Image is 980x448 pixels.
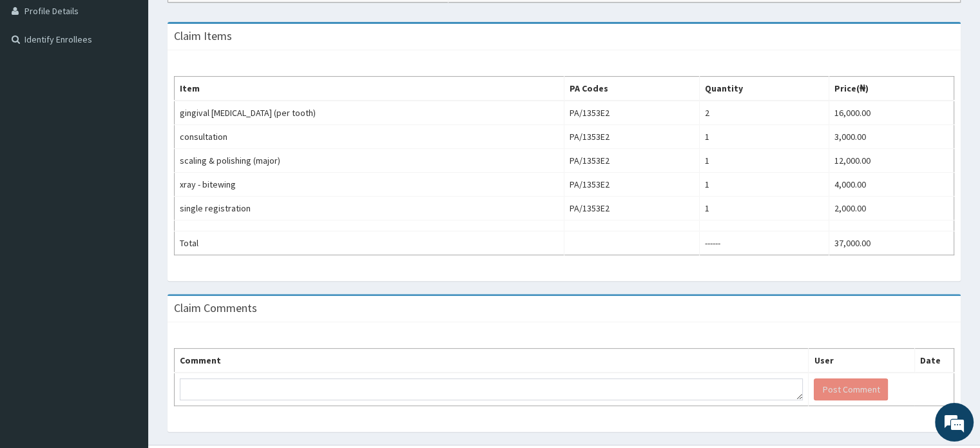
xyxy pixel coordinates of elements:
[175,349,809,373] th: Comment
[564,77,700,101] th: PA Codes
[174,302,257,314] h3: Claim Comments
[699,149,829,173] td: 1
[175,197,564,220] td: single registration
[699,101,829,125] td: 2
[175,149,564,173] td: scaling & polishing (major)
[174,30,232,42] h3: Claim Items
[814,378,888,400] button: Post Comment
[564,173,700,197] td: PA/1353E2
[829,101,954,125] td: 16,000.00
[829,149,954,173] td: 12,000.00
[829,173,954,197] td: 4,000.00
[699,197,829,220] td: 1
[699,231,829,255] td: ------
[829,77,954,101] th: Price(₦)
[175,101,564,125] td: gingival [MEDICAL_DATA] (per tooth)
[564,149,700,173] td: PA/1353E2
[914,349,954,373] th: Date
[829,125,954,149] td: 3,000.00
[175,77,564,101] th: Item
[809,349,914,373] th: User
[699,173,829,197] td: 1
[829,231,954,255] td: 37,000.00
[175,231,564,255] td: Total
[564,197,700,220] td: PA/1353E2
[564,101,700,125] td: PA/1353E2
[564,125,700,149] td: PA/1353E2
[829,197,954,220] td: 2,000.00
[175,125,564,149] td: consultation
[175,173,564,197] td: xray - bitewing
[699,77,829,101] th: Quantity
[699,125,829,149] td: 1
